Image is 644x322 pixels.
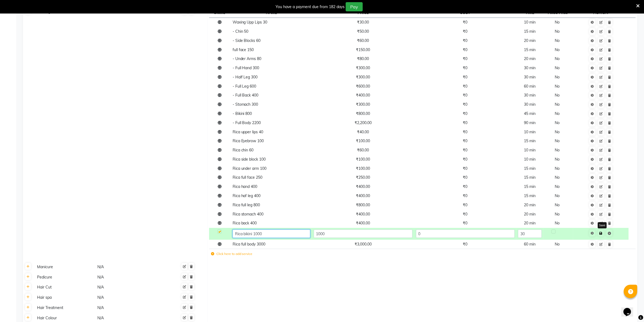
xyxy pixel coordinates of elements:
[35,264,95,270] div: Manicure
[356,111,370,116] span: ₹800.00
[555,84,560,89] span: No
[524,102,536,107] span: 30 min
[357,56,369,61] span: ₹80.00
[555,212,560,217] span: No
[463,242,468,247] span: ₹0
[233,175,263,180] span: Rica full face 250
[463,120,468,125] span: ₹0
[524,221,536,225] span: 20 min
[356,175,370,180] span: ₹250.00
[233,111,252,116] span: - Bikini 800
[233,38,261,43] span: - Side Blocks 60
[233,120,261,125] span: - Full Body 2200
[524,175,536,180] span: 15 min
[233,157,266,162] span: Rica side block 100
[356,65,370,70] span: ₹300.00
[524,166,536,171] span: 15 min
[524,212,536,217] span: 20 min
[356,166,370,171] span: ₹100.00
[356,203,370,207] span: ₹800.00
[463,175,468,180] span: ₹0
[598,222,607,228] div: Save
[555,56,560,61] span: No
[233,20,267,25] span: Waxing Upp Lips 30
[555,75,560,79] span: No
[463,138,468,143] span: ₹0
[463,56,468,61] span: ₹0
[524,38,536,43] span: 20 min
[356,221,370,225] span: ₹400.00
[356,193,370,198] span: ₹400.00
[233,148,254,152] span: Rica chin 60
[233,102,258,107] span: - Stomach 300
[356,75,370,79] span: ₹300.00
[555,111,560,116] span: No
[463,93,468,98] span: ₹0
[97,284,157,291] div: N/A
[357,148,369,152] span: ₹60.00
[524,138,536,143] span: 15 min
[233,184,257,189] span: Rica hand 400
[463,193,468,198] span: ₹0
[233,75,258,79] span: - Half Leg 300
[233,242,266,247] span: Rica full body 3000
[357,29,369,34] span: ₹50.00
[356,93,370,98] span: ₹400.00
[463,157,468,162] span: ₹0
[621,300,639,317] iframe: chat widget
[463,130,468,134] span: ₹0
[524,184,536,189] span: 15 min
[555,65,560,70] span: No
[463,65,468,70] span: ₹0
[35,274,95,281] div: Pedicure
[555,157,560,162] span: No
[357,20,369,25] span: ₹30.00
[524,203,536,207] span: 20 min
[356,138,370,143] span: ₹100.00
[524,56,536,61] span: 20 min
[555,203,560,207] span: No
[524,20,536,25] span: 10 min
[35,315,95,321] div: Hair Colour
[463,75,468,79] span: ₹0
[555,29,560,34] span: No
[97,304,157,311] div: N/A
[233,65,259,70] span: - Full Hand 300
[524,75,536,79] span: 30 min
[355,120,372,125] span: ₹2,200.00
[463,29,468,34] span: ₹0
[355,242,372,247] span: ₹3,000.00
[233,29,249,34] span: - Chin 50
[524,84,536,89] span: 60 min
[524,193,536,198] span: 15 min
[233,193,261,198] span: Rica haf leg 400
[346,2,363,11] button: Pay
[555,221,560,225] span: No
[463,102,468,107] span: ₹0
[356,212,370,217] span: ₹400.00
[463,203,468,207] span: ₹0
[233,212,264,217] span: Rica stomach 400
[356,47,370,52] span: ₹150.00
[211,251,253,256] label: Click here to add service
[35,304,95,311] div: Hair Treatment
[233,56,262,61] span: - Under Arms 80
[233,203,260,207] span: Rica full leg 800
[233,166,267,171] span: Rica under arm 100
[555,20,560,25] span: No
[463,212,468,217] span: ₹0
[357,130,369,134] span: ₹40.00
[555,193,560,198] span: No
[356,102,370,107] span: ₹300.00
[356,184,370,189] span: ₹400.00
[555,166,560,171] span: No
[97,294,157,301] div: N/A
[97,274,157,281] div: N/A
[524,29,536,34] span: 15 min
[233,84,256,89] span: - Full Leg 600
[357,38,369,43] span: ₹60.00
[555,148,560,152] span: No
[356,157,370,162] span: ₹100.00
[463,38,468,43] span: ₹0
[555,242,560,247] span: No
